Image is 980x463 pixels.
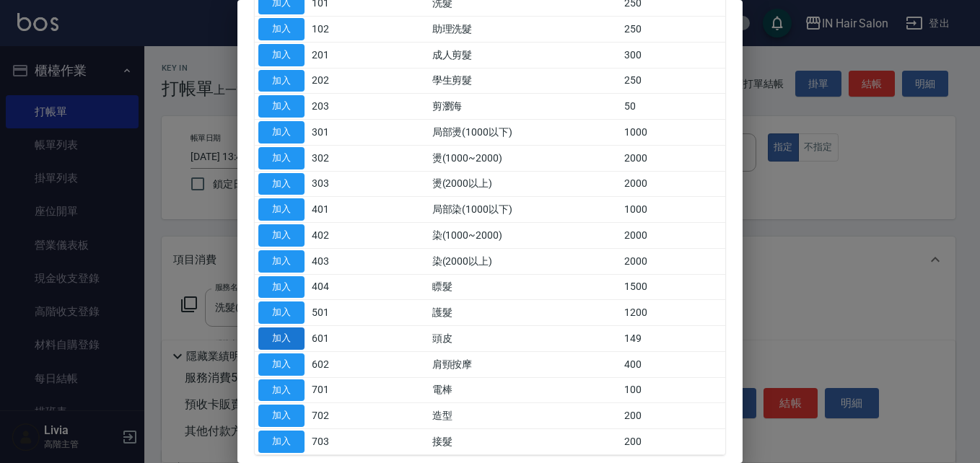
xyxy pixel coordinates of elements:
[308,403,368,429] td: 702
[308,94,368,120] td: 203
[258,70,305,92] button: 加入
[308,17,368,43] td: 102
[621,274,725,300] td: 1500
[258,276,305,299] button: 加入
[258,327,305,350] button: 加入
[429,145,621,171] td: 燙(1000~2000)
[258,147,305,169] button: 加入
[308,351,368,377] td: 602
[429,351,621,377] td: 肩頸按摩
[258,173,305,195] button: 加入
[621,197,725,223] td: 1000
[308,42,368,68] td: 201
[621,223,725,249] td: 2000
[429,377,621,403] td: 電棒
[258,224,305,247] button: 加入
[429,68,621,94] td: 學生剪髮
[621,120,725,146] td: 1000
[258,379,305,402] button: 加入
[429,326,621,352] td: 頭皮
[308,68,368,94] td: 202
[308,274,368,300] td: 404
[308,145,368,171] td: 302
[621,42,725,68] td: 300
[621,377,725,403] td: 100
[258,121,305,144] button: 加入
[621,17,725,43] td: 250
[258,95,305,118] button: 加入
[429,248,621,274] td: 染(2000以上)
[308,326,368,352] td: 601
[621,145,725,171] td: 2000
[621,429,725,455] td: 200
[258,198,305,221] button: 加入
[621,403,725,429] td: 200
[429,300,621,326] td: 護髮
[308,429,368,455] td: 703
[258,431,305,453] button: 加入
[429,17,621,43] td: 助理洗髮
[429,94,621,120] td: 剪瀏海
[621,300,725,326] td: 1200
[429,274,621,300] td: 瞟髮
[429,429,621,455] td: 接髮
[258,250,305,273] button: 加入
[429,403,621,429] td: 造型
[429,171,621,197] td: 燙(2000以上)
[621,171,725,197] td: 2000
[308,248,368,274] td: 403
[258,301,305,324] button: 加入
[308,300,368,326] td: 501
[258,353,305,376] button: 加入
[621,326,725,352] td: 149
[258,405,305,427] button: 加入
[429,223,621,249] td: 染(1000~2000)
[621,351,725,377] td: 400
[258,44,305,66] button: 加入
[429,120,621,146] td: 局部燙(1000以下)
[308,377,368,403] td: 701
[308,120,368,146] td: 301
[308,171,368,197] td: 303
[258,18,305,40] button: 加入
[621,94,725,120] td: 50
[429,42,621,68] td: 成人剪髮
[621,68,725,94] td: 250
[621,248,725,274] td: 2000
[429,197,621,223] td: 局部染(1000以下)
[308,197,368,223] td: 401
[308,223,368,249] td: 402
